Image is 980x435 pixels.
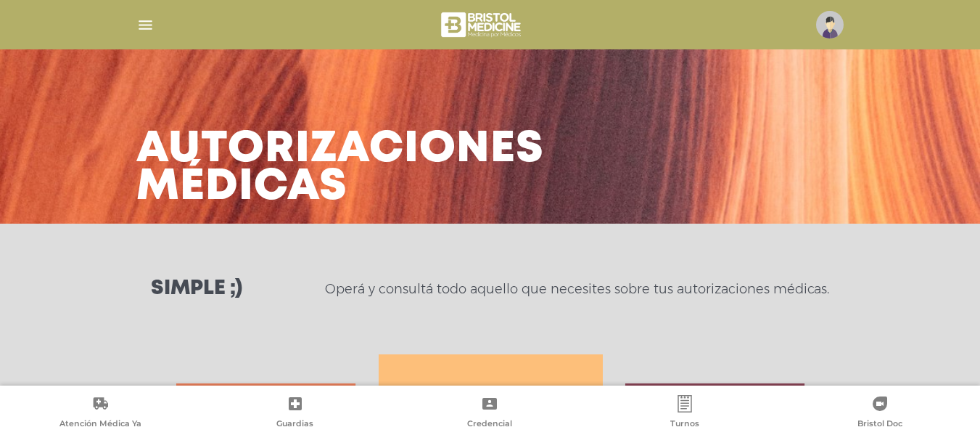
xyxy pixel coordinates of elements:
h3: Autorizaciones médicas [136,131,544,206]
a: Bristol Doc [782,395,977,432]
span: Turnos [670,418,699,431]
a: Guardias [198,395,393,432]
span: Credencial [467,418,512,431]
a: Atención Médica Ya [3,395,198,432]
span: Atención Médica Ya [59,418,141,431]
span: Guardias [276,418,313,431]
img: profile-placeholder.svg [816,11,844,38]
h3: Simple ;) [151,279,242,299]
a: Turnos [588,395,783,432]
span: Bristol Doc [857,418,902,431]
p: Operá y consultá todo aquello que necesites sobre tus autorizaciones médicas. [325,280,829,298]
img: Cober_menu-lines-white.svg [136,16,155,34]
a: Credencial [392,395,588,432]
img: bristol-medicine-blanco.png [439,7,525,42]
